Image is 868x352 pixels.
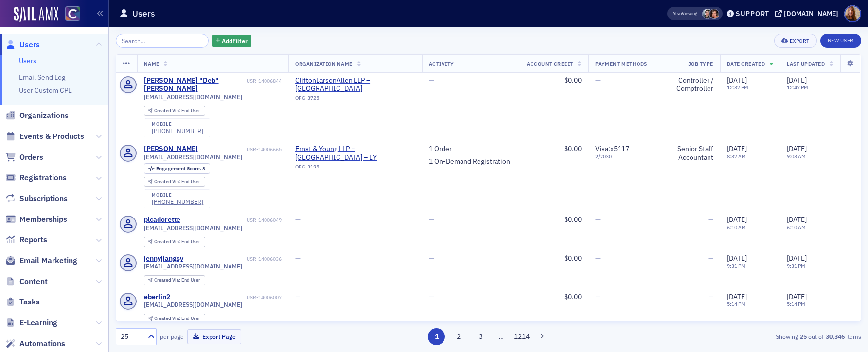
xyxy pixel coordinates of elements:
span: [DATE] [787,254,807,263]
span: [DATE] [727,215,747,224]
a: plcadorette [144,216,180,224]
span: [EMAIL_ADDRESS][DOMAIN_NAME] [144,263,242,270]
a: Content [5,276,48,287]
span: [DATE] [727,144,747,153]
span: — [708,292,713,301]
div: Showing out of items [620,332,861,341]
h1: Users [132,8,155,19]
a: Registrations [5,172,67,183]
time: 12:47 PM [787,84,808,91]
div: [DOMAIN_NAME] [784,9,838,18]
span: [DATE] [727,76,747,84]
time: 9:31 PM [727,262,745,269]
strong: 30,346 [824,332,846,341]
div: USR-14006049 [182,217,282,223]
span: — [595,254,601,263]
input: Search… [116,34,209,48]
div: Created Via: End User [144,237,205,247]
span: Organization Name [295,60,353,67]
a: [PHONE_NUMBER] [152,198,203,205]
button: 2 [450,328,467,345]
span: [EMAIL_ADDRESS][DOMAIN_NAME] [144,301,242,308]
label: per page [160,332,184,341]
div: Created Via: End User [144,106,205,116]
div: ORG-3725 [295,95,415,104]
span: Ernst & Young LLP – Denver – EY [295,145,415,162]
img: SailAMX [65,6,80,21]
span: [DATE] [787,144,807,153]
a: CliftonLarsonAllen LLP – [GEOGRAPHIC_DATA] [295,76,415,93]
span: — [295,215,301,224]
span: Payment Methods [595,60,647,67]
div: Engagement Score: 3 [144,163,210,174]
span: Organizations [19,110,69,121]
span: [DATE] [787,76,807,84]
span: $0.00 [564,292,582,301]
a: Events & Products [5,131,84,142]
a: View Homepage [58,6,80,23]
div: End User [154,316,200,321]
span: Content [19,276,48,287]
span: 2 / 2030 [595,153,650,160]
span: Created Via : [154,277,181,283]
span: Created Via : [154,238,181,245]
a: [PERSON_NAME] "Deb" [PERSON_NAME] [144,76,245,93]
span: — [429,254,434,263]
div: mobile [152,121,203,127]
a: Email Marketing [5,255,77,266]
div: USR-14006007 [172,294,282,301]
div: [PERSON_NAME] [144,145,198,153]
a: Reports [5,235,47,245]
a: New User [820,34,861,48]
time: 8:37 AM [727,153,746,160]
button: Export [774,34,816,48]
span: $0.00 [564,144,582,153]
span: — [429,76,434,84]
time: 5:14 PM [787,301,805,307]
span: [EMAIL_ADDRESS][DOMAIN_NAME] [144,153,242,161]
div: ORG-3195 [295,164,415,173]
img: SailAMX [14,7,58,22]
span: Add Filter [222,36,248,45]
a: Subscriptions [5,193,68,204]
button: Export Page [187,329,241,344]
span: Viewing [673,10,697,17]
div: mobile [152,192,203,198]
span: $0.00 [564,76,582,84]
span: Job Type [688,60,713,67]
a: Orders [5,152,43,163]
span: Activity [429,60,454,67]
strong: 25 [798,332,808,341]
div: Senior Staff Accountant [664,145,713,162]
time: 6:10 AM [787,224,806,231]
div: Created Via: End User [144,275,205,285]
div: eberlin2 [144,293,170,302]
a: Email Send Log [19,73,65,82]
span: Pamela Galey-Coleman [702,9,712,19]
span: [EMAIL_ADDRESS][DOMAIN_NAME] [144,224,242,232]
span: [DATE] [727,292,747,301]
a: User Custom CPE [19,86,72,95]
div: [PHONE_NUMBER] [152,127,203,134]
a: Tasks [5,297,40,307]
span: [DATE] [787,215,807,224]
div: End User [154,278,200,283]
a: Users [19,56,36,65]
a: Organizations [5,110,69,121]
span: $0.00 [564,215,582,224]
div: USR-14006665 [199,146,282,152]
span: — [595,76,601,84]
time: 6:10 AM [727,224,746,231]
span: CliftonLarsonAllen LLP – Greenwood Village [295,76,415,93]
a: Ernst & Young LLP – [GEOGRAPHIC_DATA] – EY [295,145,415,162]
span: Profile [844,5,861,22]
span: Subscriptions [19,193,68,204]
span: — [295,254,301,263]
div: Created Via: End User [144,314,205,324]
span: Name [144,60,159,67]
span: — [295,292,301,301]
div: Created Via: End User [144,177,205,187]
span: $0.00 [564,254,582,263]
